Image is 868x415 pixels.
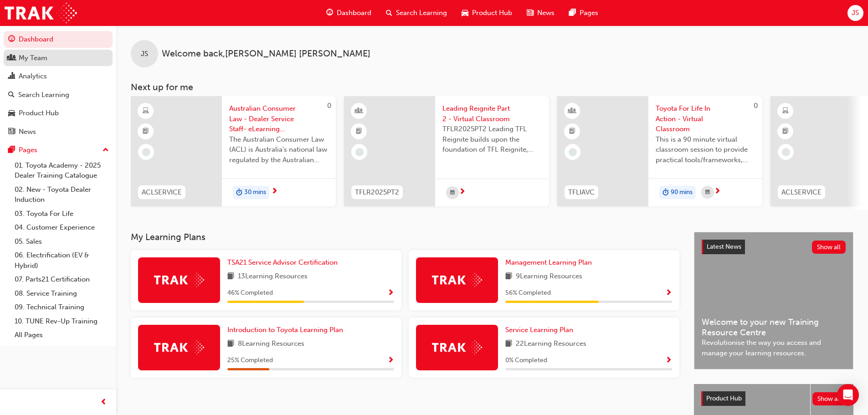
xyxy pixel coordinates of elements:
[505,271,512,282] span: book-icon
[141,49,148,59] span: JS
[142,148,150,156] span: learningRecordVerb_NONE-icon
[344,96,549,206] a: TFLR2025PT2Leading Reignite Part 2 - Virtual ClassroomTFLR2025PT2 Leading TFL Reignite builds upo...
[319,4,379,22] a: guage-iconDashboard
[782,126,789,138] span: booktick-icon
[387,355,394,366] button: Show Progress
[4,105,113,122] a: Product Hub
[4,29,113,142] button: DashboardMy TeamAnalyticsSearch LearningProduct HubNews
[663,187,669,199] span: duration-icon
[4,50,113,67] a: My Team
[706,395,742,402] span: Product Hub
[4,87,113,103] a: Search Learning
[516,271,582,282] span: 9 Learning Resources
[516,338,586,350] span: 22 Learning Resources
[702,317,846,338] span: Welcome to your new Training Resource Centre
[227,326,343,334] span: Introduction to Toyota Learning Plan
[702,338,846,358] span: Revolutionise the way you access and manage your learning resources.
[812,241,846,254] button: Show all
[714,188,721,196] span: next-icon
[665,287,672,299] button: Show Progress
[356,105,362,117] span: learningResourceType_INSTRUCTOR_LED-icon
[11,314,113,328] a: 10. TUNE Rev-Up Training
[236,187,242,199] span: duration-icon
[781,187,822,198] span: ACLSERVICE
[580,8,598,18] span: Pages
[387,287,394,299] button: Show Progress
[569,7,576,19] span: pages-icon
[19,127,36,137] div: News
[694,232,853,369] a: Latest NewsShow allWelcome to your new Training Resource CentreRevolutionise the way you access a...
[450,187,455,199] span: calendar-icon
[569,148,577,156] span: learningRecordVerb_NONE-icon
[568,187,595,198] span: TFLIAVC
[557,96,762,206] a: 0TFLIAVCToyota For Life In Action - Virtual ClassroomThis is a 90 minute virtual classroom sessio...
[8,128,15,136] span: news-icon
[11,248,113,272] a: 06. Electrification (EV & Hybrid)
[131,96,336,206] a: 0ACLSERVICEAustralian Consumer Law - Dealer Service Staff- eLearning ModuleThe Australian Consume...
[442,124,542,155] span: TFLR2025PT2 Leading TFL Reignite builds upon the foundation of TFL Reignite, reaffirming our comm...
[379,4,454,22] a: search-iconSearch Learning
[442,103,542,124] span: Leading Reignite Part 2 - Virtual Classroom
[11,272,113,287] a: 07. Parts21 Certification
[227,288,273,298] span: 46 % Completed
[665,357,672,365] span: Show Progress
[355,187,399,198] span: TFLR2025PT2
[701,391,846,406] a: Product HubShow all
[11,220,113,235] a: 04. Customer Experience
[4,123,113,140] a: News
[569,105,575,117] span: learningResourceType_INSTRUCTOR_LED-icon
[462,7,468,19] span: car-icon
[4,142,113,159] button: Pages
[19,53,47,63] div: My Team
[4,31,113,48] a: Dashboard
[459,188,466,196] span: next-icon
[229,134,329,165] span: The Australian Consumer Law (ACL) is Australia's national law regulated by the Australian Competi...
[782,148,790,156] span: learningRecordVerb_NONE-icon
[154,340,204,354] img: Trak
[387,357,394,365] span: Show Progress
[505,257,596,268] a: Management Learning Plan
[5,3,77,23] img: Trak
[505,338,512,350] span: book-icon
[238,338,304,350] span: 8 Learning Resources
[432,340,482,354] img: Trak
[19,108,59,118] div: Product Hub
[271,188,278,196] span: next-icon
[396,8,447,18] span: Search Learning
[143,126,149,138] span: booktick-icon
[227,355,273,366] span: 25 % Completed
[337,8,371,18] span: Dashboard
[386,7,392,19] span: search-icon
[8,146,15,154] span: pages-icon
[19,145,37,155] div: Pages
[356,126,362,138] span: booktick-icon
[537,8,555,18] span: News
[454,4,519,22] a: car-iconProduct Hub
[671,187,693,198] span: 90 mins
[8,36,15,44] span: guage-icon
[11,287,113,301] a: 08. Service Training
[11,235,113,249] a: 05. Sales
[569,126,575,138] span: booktick-icon
[116,82,868,92] h3: Next up for me
[18,90,69,100] div: Search Learning
[11,328,113,342] a: All Pages
[327,102,331,110] span: 0
[8,54,15,62] span: people-icon
[162,49,370,59] span: Welcome back , [PERSON_NAME] [PERSON_NAME]
[227,325,347,335] a: Introduction to Toyota Learning Plan
[707,243,741,251] span: Latest News
[326,7,333,19] span: guage-icon
[656,103,755,134] span: Toyota For Life In Action - Virtual Classroom
[100,397,107,408] span: prev-icon
[505,355,547,366] span: 0 % Completed
[472,8,512,18] span: Product Hub
[656,134,755,165] span: This is a 90 minute virtual classroom session to provide practical tools/frameworks, behaviours a...
[11,183,113,207] a: 02. New - Toyota Dealer Induction
[527,7,534,19] span: news-icon
[852,8,859,18] span: JS
[227,338,234,350] span: book-icon
[8,91,15,99] span: search-icon
[154,273,204,287] img: Trak
[238,271,308,282] span: 13 Learning Resources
